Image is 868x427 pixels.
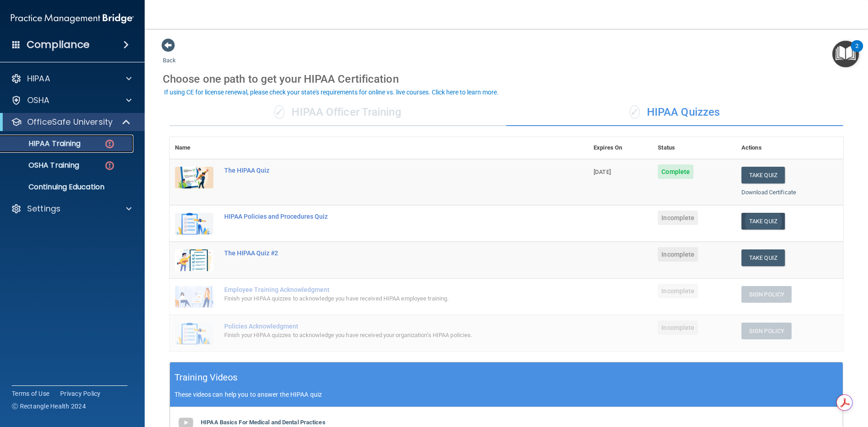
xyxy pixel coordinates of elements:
[27,38,90,51] h4: Compliance
[12,389,49,398] a: Terms of Use
[11,9,134,28] img: PMB logo
[658,320,698,335] span: Incomplete
[630,105,640,119] span: ✓
[741,167,785,183] button: Take Quiz
[11,203,132,214] a: Settings
[588,137,652,159] th: Expires On
[163,66,850,92] div: Choose one path to get your HIPAA Certification
[6,161,79,170] p: OSHA Training
[823,365,857,399] iframe: Drift Widget Chat Controller
[658,164,693,179] span: Complete
[163,46,176,64] a: Back
[27,73,50,84] p: HIPAA
[224,249,543,257] div: The HIPAA Quiz #2
[11,73,132,84] a: HIPAA
[11,117,131,127] a: OfficeSafe University
[6,139,80,148] p: HIPAA Training
[224,330,543,341] div: Finish your HIPAA quizzes to acknowledge you have received your organization’s HIPAA policies.
[104,138,115,150] img: danger-circle.6113f641.png
[27,117,113,127] p: OfficeSafe University
[832,41,859,67] button: Open Resource Center, 2 new notifications
[11,95,132,106] a: OSHA
[164,89,499,95] div: If using CE for license renewal, please check your state's requirements for online vs. live cours...
[163,88,500,97] button: If using CE for license renewal, please check your state's requirements for online vs. live cours...
[12,402,86,411] span: Ⓒ Rectangle Health 2024
[736,137,843,159] th: Actions
[741,189,796,196] a: Download Certificate
[224,293,543,304] div: Finish your HIPAA quizzes to acknowledge you have received HIPAA employee training.
[741,213,785,230] button: Take Quiz
[201,419,325,426] b: HIPAA Basics For Medical and Dental Practices
[274,105,284,119] span: ✓
[170,99,506,126] div: HIPAA Officer Training
[175,370,238,385] h5: Training Videos
[224,213,543,220] div: HIPAA Policies and Procedures Quiz
[741,323,792,339] button: Sign Policy
[741,286,792,303] button: Sign Policy
[855,46,859,58] div: 2
[6,183,129,192] p: Continuing Education
[224,286,543,293] div: Employee Training Acknowledgment
[741,249,785,266] button: Take Quiz
[224,167,543,174] div: The HIPAA Quiz
[652,137,736,159] th: Status
[27,95,50,106] p: OSHA
[658,284,698,298] span: Incomplete
[170,137,219,159] th: Name
[658,247,698,262] span: Incomplete
[27,203,61,214] p: Settings
[224,323,543,330] div: Policies Acknowledgment
[60,389,101,398] a: Privacy Policy
[175,391,838,398] p: These videos can help you to answer the HIPAA quiz
[594,169,611,175] span: [DATE]
[104,160,115,171] img: danger-circle.6113f641.png
[506,99,843,126] div: HIPAA Quizzes
[658,211,698,225] span: Incomplete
